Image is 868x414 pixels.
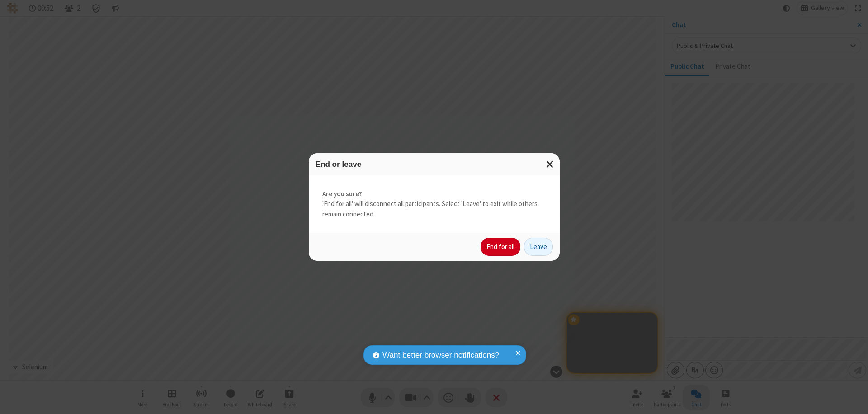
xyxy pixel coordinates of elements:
button: End for all [481,238,520,256]
strong: Are you sure? [322,189,546,199]
button: Close modal [541,153,560,175]
span: Want better browser notifications? [382,349,499,361]
button: Leave [524,238,553,256]
div: 'End for all' will disconnect all participants. Select 'Leave' to exit while others remain connec... [309,175,560,233]
h3: End or leave [316,160,553,169]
